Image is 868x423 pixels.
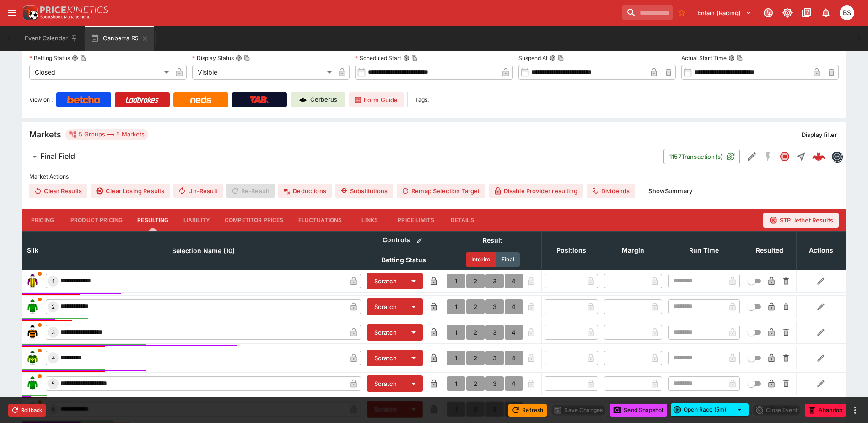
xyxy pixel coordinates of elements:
[444,231,541,249] th: Result
[496,252,520,267] button: Final
[250,96,269,103] img: TabNZ
[744,148,760,165] button: Edit Detail
[25,325,40,340] img: runner 3
[831,151,842,162] div: betmakers
[840,5,854,20] div: Brendan Scoble
[466,299,485,314] button: 2
[25,274,40,288] img: runner 1
[291,92,345,107] a: Cerberus
[779,151,790,162] svg: Closed
[837,3,857,23] button: Brendan Scoble
[349,92,404,107] a: Form Guide
[505,274,523,288] button: 4
[372,255,436,266] span: Betting Status
[489,184,583,198] button: Disable Provider resulting
[558,55,564,61] button: Copy To Clipboard
[299,96,307,103] img: Cerberus
[278,184,332,198] button: Deductions
[447,299,465,314] button: 1
[643,184,698,198] button: ShowSummary
[796,231,846,270] th: Actions
[29,92,53,107] label: View on :
[176,209,217,231] button: Liability
[4,5,20,21] button: open drawer
[541,231,601,270] th: Positions
[415,92,429,107] label: Tags:
[776,148,793,165] button: Closed
[663,149,740,164] button: 1157Transaction(s)
[665,231,743,270] th: Run Time
[367,375,404,392] button: Scratch
[692,5,757,20] button: Select Tenant
[805,404,846,417] button: Abandon
[91,184,170,198] button: Clear Losing Results
[367,273,404,289] button: Scratch
[485,274,504,288] button: 3
[809,147,828,166] a: 3df5eead-bae8-4d58-ace9-297e5c6612d0
[610,404,667,417] button: Send Snapshot
[447,274,465,288] button: 1
[466,274,485,288] button: 2
[743,231,796,270] th: Resulted
[355,54,401,62] p: Scheduled Start
[550,55,556,61] button: Suspend AtCopy To Clipboard
[335,184,393,198] button: Substitutions
[367,350,404,366] button: Scratch
[192,65,335,80] div: Visible
[29,170,839,184] label: Market Actions
[63,209,130,231] button: Product Pricing
[798,5,815,21] button: Documentation
[414,234,426,246] button: Bulk edit
[505,299,523,314] button: 4
[505,376,523,391] button: 4
[29,65,172,80] div: Closed
[674,5,689,20] button: No Bookmarks
[812,150,825,163] img: logo-cerberus--red.svg
[832,152,842,162] img: betmakers
[349,209,390,231] button: Links
[485,351,504,365] button: 3
[671,403,730,416] button: Open Race (5m)
[40,6,108,13] img: PriceKinetics
[50,329,57,336] span: 3
[29,129,61,140] h5: Markets
[244,55,250,61] button: Copy To Clipboard
[447,325,465,340] button: 1
[601,231,665,270] th: Margin
[173,184,222,198] button: Un-Result
[390,209,442,231] button: Price Limits
[162,245,245,256] span: Selection Name (10)
[505,351,523,365] button: 4
[622,5,673,20] input: search
[442,209,483,231] button: Details
[367,324,404,341] button: Scratch
[217,209,291,231] button: Competitor Prices
[508,404,547,417] button: Refresh
[22,231,43,270] th: Silk
[80,55,86,61] button: Copy To Clipboard
[67,96,100,103] img: Betcha
[25,351,40,365] img: runner 4
[466,325,485,340] button: 2
[20,4,38,22] img: PriceKinetics Logo
[411,55,418,61] button: Copy To Clipboard
[466,376,485,391] button: 2
[447,351,465,365] button: 1
[226,184,275,198] span: Re-Result
[466,351,485,365] button: 2
[19,26,83,51] button: Event Calendar
[367,298,404,315] button: Scratch
[22,209,63,231] button: Pricing
[8,404,46,417] button: Rollback
[50,355,57,361] span: 4
[125,96,159,103] img: Ladbrokes
[485,299,504,314] button: 3
[760,5,776,21] button: Connected to PK
[72,55,78,61] button: Betting StatusCopy To Clipboard
[50,304,57,310] span: 2
[518,54,548,62] p: Suspend At
[505,325,523,340] button: 4
[466,252,496,267] button: Interim
[793,148,809,165] button: Straight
